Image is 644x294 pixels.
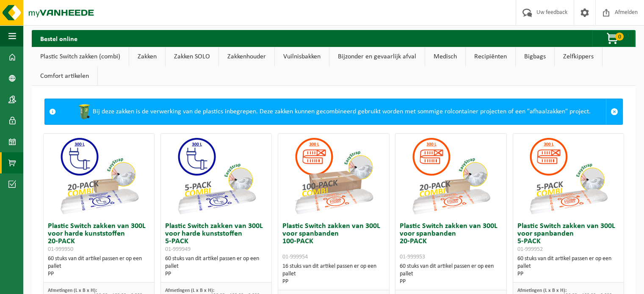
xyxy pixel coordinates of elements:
[517,223,619,253] h3: Plastic Switch zakken van 300L voor spanbanden 5-PACK
[32,47,129,66] a: Plastic Switch zakken (combi)
[165,270,267,278] div: PP
[48,255,150,278] div: 60 stuks van dit artikel passen er op een pallet
[592,30,635,47] button: 0
[400,263,502,286] div: 60 stuks van dit artikel passen er op een pallet
[165,223,267,253] h3: Plastic Switch zakken van 300L voor harde kunststoffen 5-PACK
[606,99,622,124] a: Sluit melding
[517,255,619,278] div: 60 stuks van dit artikel passen er op een pallet
[282,263,384,286] div: 16 stuks van dit artikel passen er op een pallet
[57,134,141,218] img: 01-999950
[165,246,191,253] span: 01-999949
[526,134,611,218] img: 01-999952
[166,47,218,66] a: Zakken SOLO
[174,134,259,218] img: 01-999949
[291,134,376,218] img: 01-999954
[60,99,606,124] div: Bij deze zakken is de verwerking van de plastics inbegrepen. Deze zakken kunnen gecombineerd gebr...
[409,134,493,218] img: 01-999953
[400,278,502,286] div: PP
[129,47,165,66] a: Zakken
[275,47,329,66] a: Vuilnisbakken
[32,66,97,86] a: Comfort artikelen
[165,288,214,293] span: Afmetingen (L x B x H):
[425,47,465,66] a: Medisch
[165,255,267,278] div: 60 stuks van dit artikel passen er op een pallet
[219,47,274,66] a: Zakkenhouder
[32,30,86,47] h2: Bestel online
[615,33,624,41] span: 0
[517,288,567,293] span: Afmetingen (L x B x H):
[48,246,73,253] span: 01-999950
[466,47,515,66] a: Recipiënten
[48,288,97,293] span: Afmetingen (L x B x H):
[517,270,619,278] div: PP
[48,270,150,278] div: PP
[48,223,150,253] h3: Plastic Switch zakken van 300L voor harde kunststoffen 20-PACK
[329,47,425,66] a: Bijzonder en gevaarlijk afval
[282,223,384,261] h3: Plastic Switch zakken van 300L voor spanbanden 100-PACK
[400,254,425,260] span: 01-999953
[282,278,384,286] div: PP
[555,47,602,66] a: Zelfkippers
[282,254,308,260] span: 01-999954
[516,47,554,66] a: Bigbags
[76,103,93,120] img: WB-0240-HPE-GN-50.png
[400,223,502,261] h3: Plastic Switch zakken van 300L voor spanbanden 20-PACK
[517,246,543,253] span: 01-999952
